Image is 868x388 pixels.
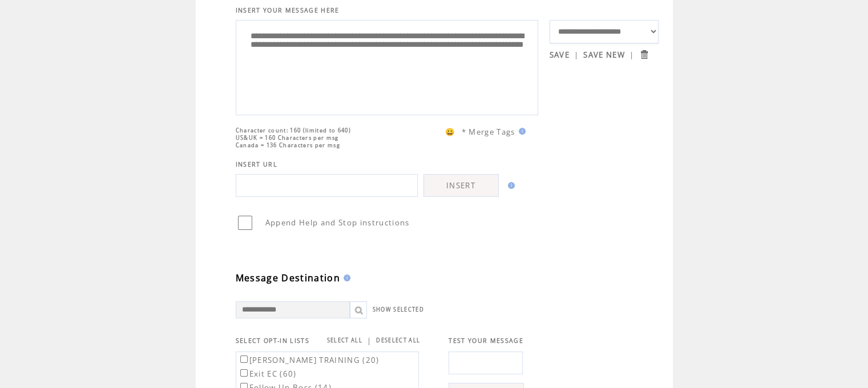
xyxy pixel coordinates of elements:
[639,49,649,60] input: Submit
[423,174,499,197] a: INSERT
[236,6,340,14] span: INSERT YOUR MESSAGE HERE
[462,127,515,137] span: * Merge Tags
[340,274,350,281] img: help.gif
[240,369,248,377] input: Exit EC (60)
[236,160,277,168] span: INSERT URL
[449,337,523,345] span: TEST YOUR MESSAGE
[327,337,362,344] a: SELECT ALL
[583,50,625,60] a: SAVE NEW
[376,337,420,344] a: DESELECT ALL
[236,127,351,134] span: Character count: 160 (limited to 640)
[236,272,340,284] span: Message Destination
[236,142,340,149] span: Canada = 136 Characters per msg
[373,306,424,313] a: SHOW SELECTED
[629,50,634,60] span: |
[445,127,455,137] span: 😀
[504,182,515,189] img: help.gif
[550,50,570,60] a: SAVE
[515,128,526,135] img: help.gif
[238,355,380,365] label: [PERSON_NAME] TRAINING (20)
[240,355,248,363] input: [PERSON_NAME] TRAINING (20)
[238,369,297,379] label: Exit EC (60)
[574,50,579,60] span: |
[265,217,410,228] span: Append Help and Stop instructions
[236,337,309,345] span: SELECT OPT-IN LISTS
[367,336,372,346] span: |
[236,134,339,142] span: US&UK = 160 Characters per msg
